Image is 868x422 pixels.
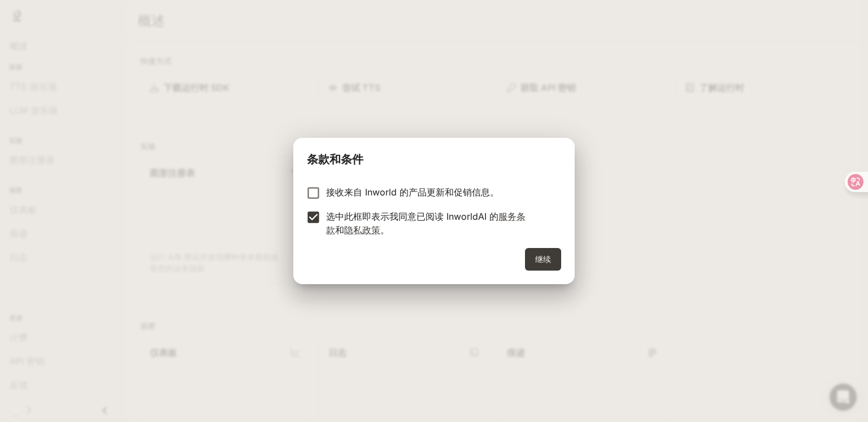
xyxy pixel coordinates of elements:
[335,224,344,236] font: 和
[380,224,389,236] font: 。
[307,153,363,166] font: 条款和条件
[535,254,551,264] font: 继续
[525,248,561,271] button: 继续
[326,186,499,198] font: 接收来自 Inworld 的产品更新和促销信息。
[344,224,380,236] a: 隐私政策
[326,211,498,222] font: 选中此框即表示我同意已阅读 InworldAI 的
